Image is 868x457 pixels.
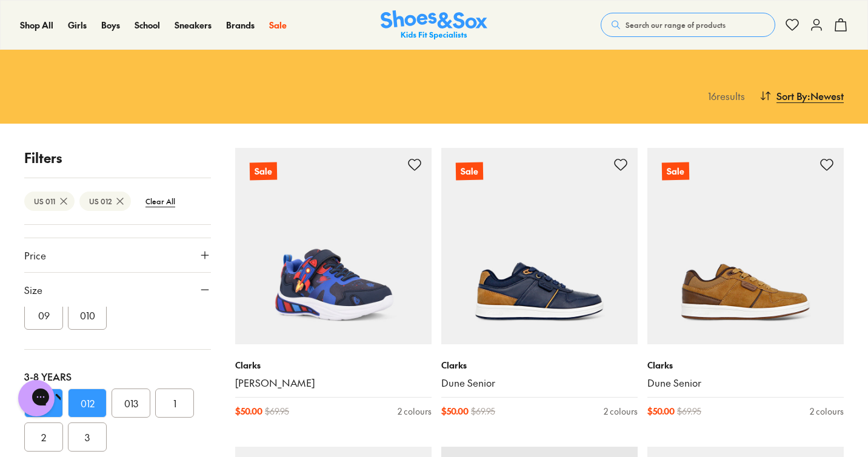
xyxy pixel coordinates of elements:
a: School [135,19,160,32]
span: $ 69.95 [265,405,289,418]
span: $ 69.95 [471,405,495,418]
p: Clarks [647,359,844,372]
span: Girls [68,19,87,31]
span: Sneakers [175,19,212,31]
div: 2 colours [810,405,844,418]
p: Clarks [441,359,638,372]
span: Boys [101,19,120,31]
p: Sale [250,162,277,181]
span: Price [24,248,46,262]
a: Dune Senior [441,376,638,390]
div: 2 colours [604,405,638,418]
a: Shoes & Sox [381,10,487,40]
btn: US 011 [24,192,75,211]
btn: US 012 [79,192,131,211]
p: Filters [24,148,211,168]
iframe: Gorgias live chat messenger [12,376,61,421]
img: SNS_Logo_Responsive.svg [381,10,487,40]
button: 010 [68,301,107,330]
span: Search our range of products [626,19,726,30]
a: Sale [235,148,432,344]
span: $ 50.00 [235,405,262,418]
span: Sort By [776,88,807,103]
button: 2 [24,422,63,452]
div: 2 colours [398,405,432,418]
a: [PERSON_NAME] [235,376,432,390]
span: $ 69.95 [677,405,701,418]
span: Brands [226,19,255,31]
p: Clarks [235,359,432,372]
span: School [135,19,160,31]
a: Brands [226,19,255,32]
a: Boys [101,19,120,32]
button: 013 [112,389,150,418]
a: Sale [647,148,844,344]
button: 1 [155,389,194,418]
button: 012 [68,389,107,418]
span: Shop All [20,19,53,31]
a: Sale [269,19,287,32]
button: 09 [24,301,63,330]
div: 3-8 Years [24,369,211,384]
p: Sale [456,162,483,181]
p: 16 results [703,88,745,103]
p: Sale [662,162,689,181]
a: Shop All [20,19,53,32]
a: Sneakers [175,19,212,32]
button: Sort By:Newest [760,82,844,109]
a: Dune Senior [647,376,844,390]
span: : Newest [807,88,844,103]
btn: Clear All [136,190,185,212]
button: Search our range of products [601,13,775,37]
button: Size [24,273,211,307]
button: Price [24,238,211,272]
span: $ 50.00 [441,405,469,418]
a: Sale [441,148,638,344]
span: Size [24,282,42,297]
a: Girls [68,19,87,32]
span: Sale [269,19,287,31]
span: $ 50.00 [647,405,675,418]
button: 3 [68,422,107,452]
